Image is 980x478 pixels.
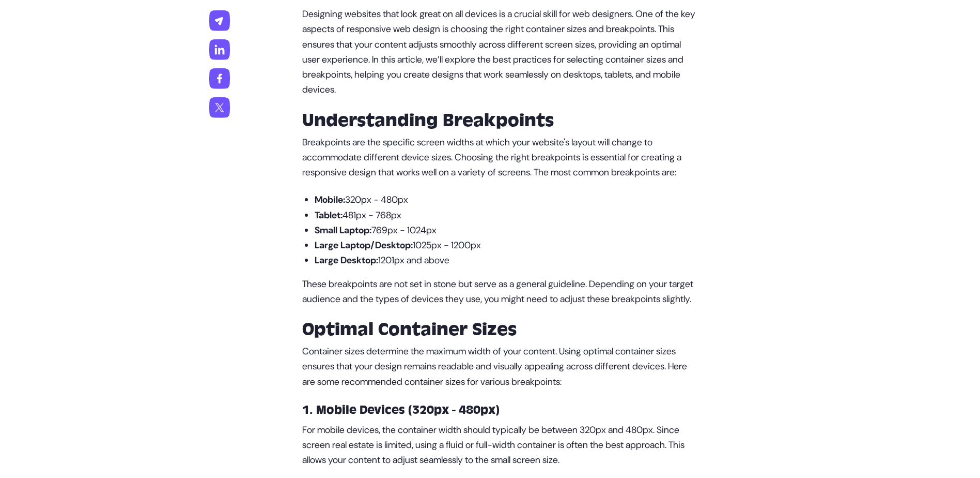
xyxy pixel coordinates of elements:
[315,209,343,221] strong: Tablet:
[302,423,699,468] p: For mobile devices, the container width should typically be between 320px and 480px. Since screen...
[315,254,378,266] strong: Large Desktop:
[315,208,699,223] p: 481px - 768px
[302,402,699,419] h3: 1. Mobile Devices (320px - 480px)
[315,224,371,236] strong: Small Laptop:
[315,192,699,207] p: 320px - 480px
[302,110,699,131] h2: Understanding Breakpoints
[315,193,345,206] strong: Mobile:
[315,239,413,251] strong: Large Laptop/Desktop:
[315,253,699,268] p: 1201px and above
[302,7,699,98] p: Designing websites that look great on all devices is a crucial skill for web designers. One of th...
[302,344,699,390] p: Container sizes determine the maximum width of your content. Using optimal container sizes ensure...
[302,135,699,181] p: Breakpoints are the specific screen widths at which your website's layout will change to accommod...
[315,238,699,253] p: 1025px - 1200px
[302,319,699,340] h2: Optimal Container Sizes
[315,223,699,238] p: 769px - 1024px
[302,277,699,307] p: These breakpoints are not set in stone but serve as a general guideline. Depending on your target...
